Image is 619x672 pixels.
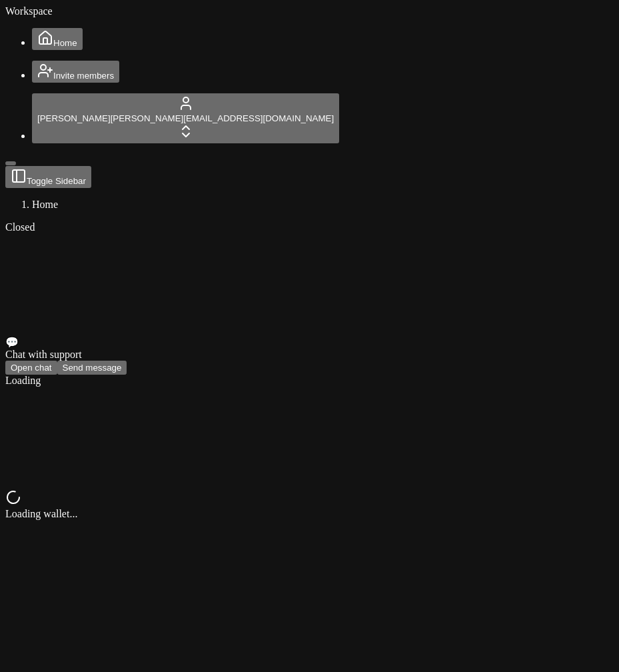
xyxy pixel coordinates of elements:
[111,113,334,123] span: [PERSON_NAME][EMAIL_ADDRESS][DOMAIN_NAME]
[5,336,614,349] div: 💬
[5,221,35,233] span: Closed
[32,69,119,81] a: Invite members
[32,37,83,48] a: Home
[37,113,111,123] span: [PERSON_NAME]
[5,361,57,375] button: Open chat
[32,61,119,83] button: Invite members
[5,375,41,386] span: Loading
[5,349,614,361] div: Chat with support
[5,199,614,211] nav: breadcrumb
[32,28,83,50] button: Home
[5,508,614,520] div: Loading wallet...
[53,38,77,48] span: Home
[57,361,127,375] button: Send message
[5,161,16,165] button: Toggle Sidebar
[27,176,86,186] span: Toggle Sidebar
[32,199,58,210] span: Home
[32,93,339,143] button: [PERSON_NAME][PERSON_NAME][EMAIL_ADDRESS][DOMAIN_NAME]
[5,5,614,17] div: Workspace
[53,71,114,81] span: Invite members
[5,166,91,188] button: Toggle Sidebar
